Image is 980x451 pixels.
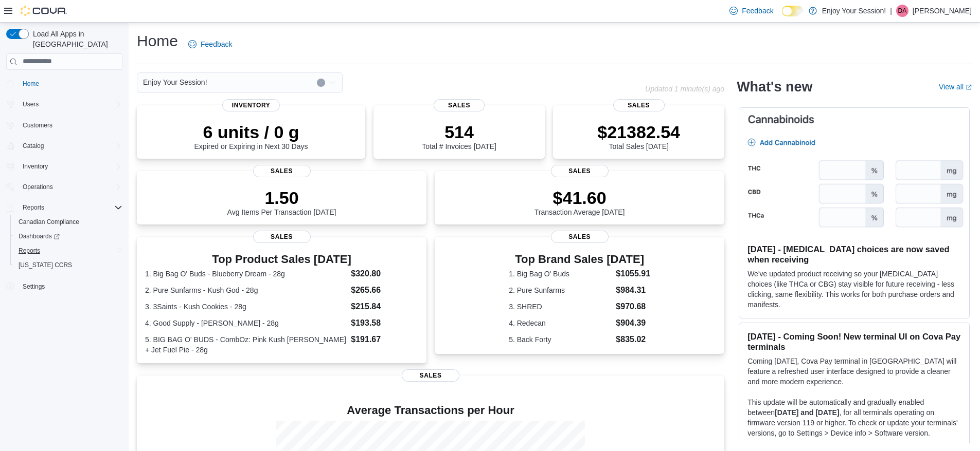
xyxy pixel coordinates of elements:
[2,278,127,293] button: Settings
[896,5,908,17] div: Darryl Allen
[2,159,127,174] button: Inventory
[317,79,325,87] button: Clear input
[19,218,79,226] span: Canadian Compliance
[402,369,459,382] span: Sales
[145,285,347,295] dt: 2. Pure Sunfarms - Kush God - 28g
[2,200,127,215] button: Reports
[14,230,122,242] span: Dashboards
[6,72,122,321] nav: Complex example
[14,245,122,257] span: Reports
[509,334,612,345] dt: 5. Back Forty
[19,279,122,292] span: Settings
[775,408,839,417] strong: [DATE] and [DATE]
[747,269,961,310] p: We've updated product receiving so your [MEDICAL_DATA] choices (like THCa or CBG) stay visible fo...
[898,5,907,17] span: DA
[597,122,680,142] p: $21382.54
[19,232,60,240] span: Dashboards
[14,259,76,271] a: [US_STATE] CCRS
[434,99,485,111] span: Sales
[23,121,52,129] span: Customers
[253,165,311,177] span: Sales
[616,284,650,296] dd: $984.31
[19,119,57,131] a: Customers
[194,122,308,142] p: 6 units / 0 g
[29,29,122,49] span: Load All Apps in [GEOGRAPHIC_DATA]
[2,76,127,91] button: Home
[782,6,804,16] input: Dark Mode
[19,98,122,110] span: Users
[2,139,127,153] button: Catalog
[534,187,625,216] div: Transaction Average [DATE]
[737,79,812,95] h2: What's new
[2,118,127,133] button: Customers
[19,119,122,131] span: Customers
[351,333,418,346] dd: $191.67
[10,215,127,229] button: Canadian Compliance
[551,231,609,243] span: Sales
[14,230,64,242] a: Dashboards
[145,334,347,355] dt: 5. BIG BAG O' BUDS - CombOz: Pink Kush [PERSON_NAME] + Jet Fuel Pie - 28g
[747,397,961,438] p: This update will be automatically and gradually enabled between , for all terminals operating on ...
[351,268,418,280] dd: $320.80
[184,34,236,54] a: Feedback
[597,122,680,151] div: Total Sales [DATE]
[23,203,44,212] span: Reports
[19,77,122,90] span: Home
[145,269,347,279] dt: 1. Big Bag O' Buds - Blueberry Dream - 28g
[137,31,178,51] h1: Home
[19,140,122,152] span: Catalog
[19,201,48,214] button: Reports
[551,165,609,177] span: Sales
[939,83,972,91] a: View allExternal link
[227,187,336,208] p: 1.50
[351,284,418,296] dd: $265.66
[422,122,496,142] p: 514
[19,261,72,269] span: [US_STATE] CCRS
[227,187,336,216] div: Avg Items Per Transaction [DATE]
[616,317,650,329] dd: $904.39
[890,5,892,17] p: |
[19,160,52,173] button: Inventory
[509,302,612,312] dt: 3. SHRED
[145,404,716,417] h4: Average Transactions per Hour
[645,85,724,93] p: Updated 1 minute(s) ago
[14,216,122,228] span: Canadian Compliance
[145,253,418,266] h3: Top Product Sales [DATE]
[145,302,347,312] dt: 3. 3Saints - Kush Cookies - 28g
[14,245,44,257] a: Reports
[534,187,625,208] p: $41.60
[14,259,122,271] span: Washington CCRS
[616,333,650,346] dd: $835.02
[194,122,308,151] div: Expired or Expiring in Next 30 Days
[616,268,650,280] dd: $1055.91
[23,80,39,88] span: Home
[21,6,67,16] img: Cova
[23,283,45,291] span: Settings
[742,6,773,16] span: Feedback
[145,318,347,328] dt: 4. Good Supply - [PERSON_NAME] - 28g
[509,269,612,279] dt: 1. Big Bag O' Buds
[10,243,127,258] button: Reports
[19,201,122,214] span: Reports
[422,122,496,151] div: Total # Invoices [DATE]
[10,229,127,243] a: Dashboards
[23,162,48,171] span: Inventory
[222,99,280,111] span: Inventory
[143,76,207,88] span: Enjoy Your Session!
[201,39,232,49] span: Feedback
[613,99,665,111] span: Sales
[19,181,122,193] span: Operations
[913,5,972,17] p: [PERSON_NAME]
[14,216,83,228] a: Canadian Compliance
[747,331,961,352] h3: [DATE] - Coming Soon! New terminal UI on Cova Pay terminals
[19,181,57,193] button: Operations
[19,247,40,255] span: Reports
[509,318,612,328] dt: 4. Redecan
[19,280,49,293] a: Settings
[2,180,127,194] button: Operations
[19,78,43,90] a: Home
[19,160,122,173] span: Inventory
[351,300,418,313] dd: $215.84
[19,140,48,152] button: Catalog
